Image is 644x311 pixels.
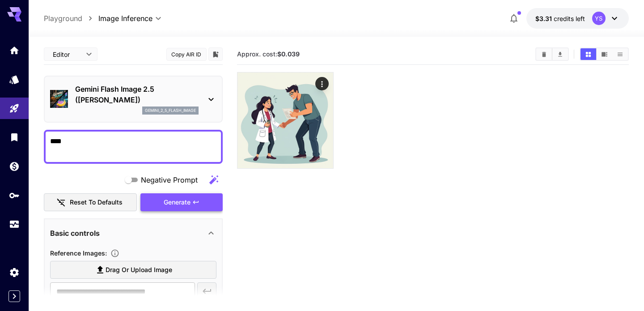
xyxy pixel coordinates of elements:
[554,15,585,22] span: credits left
[50,261,216,279] label: Drag or upload image
[50,228,100,239] p: Basic controls
[316,77,329,90] div: Actions
[50,222,216,244] div: Basic controls
[552,48,568,60] button: Download All
[212,49,220,60] button: Add to library
[612,48,628,60] button: Show media in list view
[237,50,300,58] span: Approx. cost:
[107,249,123,258] button: Upload a reference image to guide the result. This is needed for Image-to-Image or Inpainting. Su...
[597,48,612,60] button: Show media in video view
[526,8,629,29] button: $3.31226YS
[535,47,569,61] div: Clear AllDownload All
[580,47,629,61] div: Show media in grid viewShow media in video viewShow media in list view
[592,12,606,25] div: YS
[9,190,20,201] div: API Keys
[44,13,98,24] nav: breadcrumb
[141,175,198,185] span: Negative Prompt
[237,72,333,168] img: Z
[53,50,80,59] span: Editor
[9,161,20,172] div: Wallet
[140,193,223,212] button: Generate
[44,193,137,212] button: Reset to defaults
[277,50,300,58] b: $0.039
[166,48,207,61] button: Copy AIR ID
[44,13,82,24] a: Playground
[535,15,554,22] span: $3.31
[580,48,596,60] button: Show media in grid view
[9,219,20,230] div: Usage
[98,13,153,24] span: Image Inference
[164,197,191,208] span: Generate
[9,267,20,278] div: Settings
[75,84,199,105] p: Gemini Flash Image 2.5 ([PERSON_NAME])
[106,264,172,276] span: Drag or upload image
[50,80,216,118] div: Gemini Flash Image 2.5 ([PERSON_NAME])gemini_2_5_flash_image
[9,132,20,143] div: Library
[9,103,20,114] div: Playground
[535,14,585,23] div: $3.31226
[536,48,552,60] button: Clear All
[9,74,20,85] div: Models
[8,290,20,302] button: Expand sidebar
[9,45,20,56] div: Home
[50,249,107,257] span: Reference Images :
[145,107,196,114] p: gemini_2_5_flash_image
